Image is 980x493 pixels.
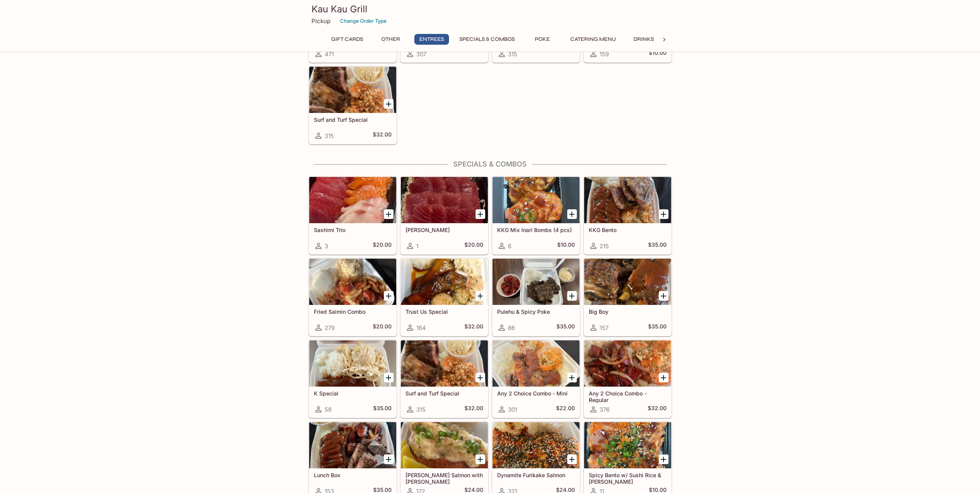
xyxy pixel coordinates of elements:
div: K Special [309,340,396,387]
h5: Surf and Turf Special [314,116,392,123]
button: Add Pulehu & Spicy Poke [567,291,577,301]
span: 301 [508,406,517,413]
h5: KKG Bento [589,227,667,233]
span: 215 [600,242,609,250]
h5: Spicy Bento w/ Sushi Rice & [PERSON_NAME] [589,472,667,485]
h5: $20.00 [373,323,392,332]
div: Surf and Turf Special [309,67,396,113]
button: Add Trust Us Special [476,291,485,301]
h5: K Special [314,390,392,397]
button: Other [374,34,408,45]
h4: Specials & Combos [308,160,672,168]
h5: $35.00 [648,241,667,251]
button: Add Spicy Bento w/ Sushi Rice & Nori [659,454,668,464]
h5: Pulehu & Spicy Poke [497,308,575,315]
a: Surf and Turf Special315$32.00 [400,340,488,418]
a: [PERSON_NAME]1$20.00 [400,177,488,254]
h5: $22.00 [556,405,575,414]
span: 86 [508,324,515,331]
h5: Any 2 Choice Combo - Mini [497,390,575,397]
a: Any 2 Choice Combo - Regular376$32.00 [584,340,672,418]
button: Entrees [414,34,449,45]
h5: Big Boy [589,308,667,315]
span: 471 [325,50,334,58]
a: KKG Mix Inari Bombs (4 pcs)6$10.00 [492,177,580,254]
a: Fried Saimin Combo279$20.00 [309,258,397,336]
div: Any 2 Choice Combo - Regular [584,340,671,387]
span: 315 [325,132,334,140]
button: Change Order Type [337,15,390,27]
button: Catering Menu [566,34,620,45]
button: Gift Cards [327,34,367,45]
span: 164 [416,324,426,331]
button: Add Big Boy [659,291,668,301]
div: Pulehu & Spicy Poke [493,259,580,305]
h5: $35.00 [373,405,392,414]
h5: KKG Mix Inari Bombs (4 pcs) [497,227,575,233]
a: Any 2 Choice Combo - Mini301$22.00 [492,340,580,418]
h5: Surf and Turf Special [405,390,483,397]
button: Add Fried Saimin Combo [384,291,394,301]
div: Ahi Sashimi [401,177,488,223]
button: Add Any 2 Choice Combo - Regular [659,373,668,382]
div: Any 2 Choice Combo - Mini [493,340,580,387]
span: 3 [325,242,328,250]
h5: $20.00 [464,241,483,251]
h5: Any 2 Choice Combo - Regular [589,390,667,403]
button: Add KKG Bento [659,209,668,219]
h5: [PERSON_NAME] [405,227,483,233]
h5: Trust Us Special [405,308,483,315]
button: Add K Special [384,373,394,382]
button: Add Any 2 Choice Combo - Mini [567,373,577,382]
h5: Sashimi Trio [314,227,392,233]
button: Add Dynamite Furikake Salmon [567,454,577,464]
a: Sashimi Trio3$20.00 [309,177,397,254]
a: K Special58$35.00 [309,340,397,418]
span: 279 [325,324,335,331]
div: KKG Mix Inari Bombs (4 pcs) [493,177,580,223]
a: Trust Us Special164$32.00 [400,258,488,336]
div: Fried Saimin Combo [309,259,396,305]
h5: $32.00 [373,131,392,140]
div: Dynamite Furikake Salmon [493,422,580,468]
h5: $10.00 [649,49,667,59]
button: Add Lunch Box [384,454,394,464]
div: Trust Us Special [401,259,488,305]
a: KKG Bento215$35.00 [584,177,672,254]
h5: [PERSON_NAME] Salmon with [PERSON_NAME] [405,472,483,485]
a: Big Boy157$35.00 [584,258,672,336]
a: Pulehu & Spicy Poke86$35.00 [492,258,580,336]
span: 1 [416,242,419,250]
button: Drinks [627,34,661,45]
button: Poke [525,34,560,45]
h5: $32.00 [464,323,483,332]
div: Ora King Salmon with Aburi Garlic Mayo [401,422,488,468]
span: 315 [416,406,426,413]
span: 157 [600,324,608,331]
h5: $32.00 [648,405,667,414]
button: Add Ahi Sashimi [476,209,485,219]
span: 315 [508,50,517,58]
a: Surf and Turf Special315$32.00 [309,66,397,144]
button: Add Ora King Salmon with Aburi Garlic Mayo [476,454,485,464]
h5: $32.00 [464,405,483,414]
span: 6 [508,242,511,250]
div: Sashimi Trio [309,177,396,223]
div: Surf and Turf Special [401,340,488,387]
span: 307 [416,50,426,58]
div: Big Boy [584,259,671,305]
span: 376 [600,406,610,413]
span: 58 [325,406,332,413]
span: 159 [600,50,609,58]
button: Add Sashimi Trio [384,209,394,219]
button: Add KKG Mix Inari Bombs (4 pcs) [567,209,577,219]
h5: $10.00 [557,241,575,251]
h3: Kau Kau Grill [312,3,669,15]
h5: Dynamite Furikake Salmon [497,472,575,478]
div: Lunch Box [309,422,396,468]
button: Specials & Combos [455,34,519,45]
button: Add Surf and Turf Special [384,99,394,109]
h5: $20.00 [373,241,392,251]
div: Spicy Bento w/ Sushi Rice & Nori [584,422,671,468]
button: Add Surf and Turf Special [476,373,485,382]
